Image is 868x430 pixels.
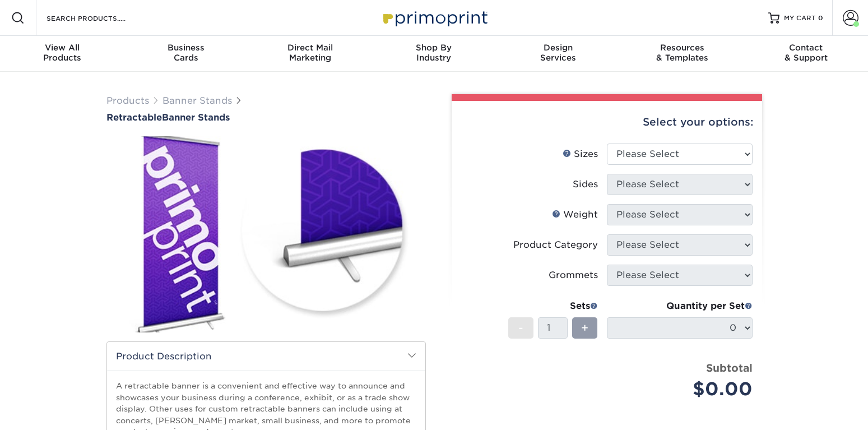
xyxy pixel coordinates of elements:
a: Shop ByIndustry [372,36,496,72]
div: Sizes [563,147,598,161]
a: Products [106,95,149,106]
span: Retractable [106,112,162,123]
a: BusinessCards [124,36,248,72]
h2: Product Description [107,342,425,371]
input: SEARCH PRODUCTS..... [45,11,155,25]
a: Resources& Templates [620,36,744,72]
div: $0.00 [615,376,753,403]
span: MY CART [784,13,816,23]
div: Weight [552,208,598,221]
img: Retractable 01 [106,124,426,345]
div: & Templates [620,43,744,63]
span: Direct Mail [248,43,372,53]
div: Sides [573,178,598,191]
a: Banner Stands [163,95,232,106]
span: Contact [744,43,868,53]
div: Grommets [549,269,598,282]
h1: Banner Stands [106,112,426,123]
span: 0 [818,14,823,22]
a: DesignServices [496,36,620,72]
a: Direct MailMarketing [248,36,372,72]
strong: Subtotal [706,362,753,374]
img: Primoprint [378,6,490,30]
div: Services [496,43,620,63]
span: Resources [620,43,744,53]
div: Product Category [513,238,598,252]
div: & Support [744,43,868,63]
div: Select your options: [461,101,753,144]
a: RetractableBanner Stands [106,112,426,123]
div: Sets [508,299,598,313]
div: Cards [124,43,248,63]
span: - [518,320,523,336]
span: Business [124,43,248,53]
a: Contact& Support [744,36,868,72]
span: Shop By [372,43,496,53]
div: Industry [372,43,496,63]
div: Marketing [248,43,372,63]
span: Design [496,43,620,53]
span: + [581,320,588,336]
div: Quantity per Set [607,299,753,313]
